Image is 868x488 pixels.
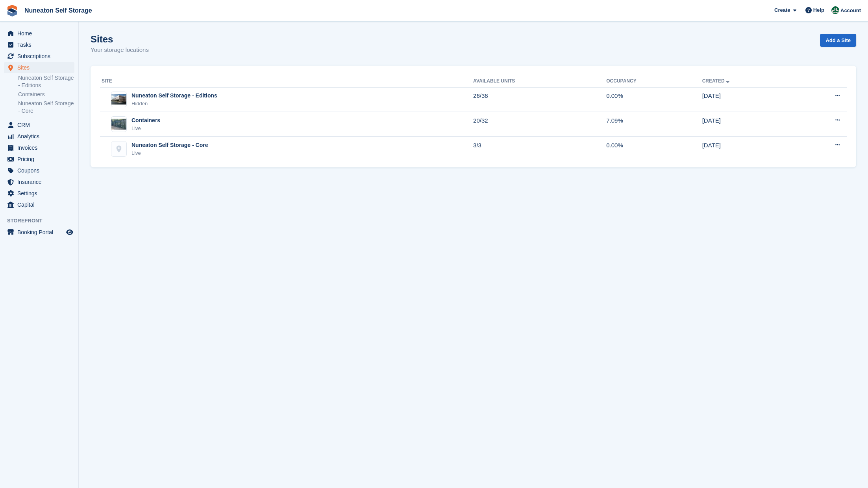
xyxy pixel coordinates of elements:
[131,92,217,100] div: Nuneaton Self Storage - Editions
[702,112,794,137] td: [DATE]
[606,87,702,112] td: 0.00%
[473,75,606,88] th: Available Units
[131,141,208,149] div: Nuneaton Self Storage - Core
[17,119,65,130] span: CRM
[91,34,149,44] h1: Sites
[840,7,861,15] span: Account
[702,87,794,112] td: [DATE]
[131,149,208,157] div: Live
[65,227,74,237] a: Preview store
[111,119,126,130] img: Image of Containers site
[702,137,794,161] td: [DATE]
[4,28,74,39] a: menu
[4,142,74,153] a: menu
[131,116,160,125] div: Containers
[606,112,702,137] td: 7.09%
[4,119,74,130] a: menu
[473,137,606,161] td: 3/3
[17,28,65,39] span: Home
[17,188,65,199] span: Settings
[18,74,74,89] a: Nuneaton Self Storage - Editions
[18,91,74,98] a: Containers
[18,100,74,115] a: Nuneaton Self Storage - Core
[774,6,790,14] span: Create
[606,75,702,88] th: Occupancy
[17,131,65,142] span: Analytics
[17,199,65,210] span: Capital
[7,217,78,225] span: Storefront
[4,51,74,62] a: menu
[606,137,702,161] td: 0.00%
[17,165,65,176] span: Coupons
[6,5,18,17] img: stora-icon-8386f47178a22dfd0bd8f6a31ec36ba5ce8667c1dd55bd0f319d3a0aa187defe.svg
[4,188,74,199] a: menu
[4,39,74,50] a: menu
[831,6,839,14] img: Amanda
[473,87,606,112] td: 26/38
[131,100,217,108] div: Hidden
[17,62,65,73] span: Sites
[21,4,95,17] a: Nuneaton Self Storage
[4,165,74,176] a: menu
[91,46,149,55] p: Your storage locations
[4,131,74,142] a: menu
[111,141,126,156] img: Nuneaton Self Storage - Core site image placeholder
[17,39,65,50] span: Tasks
[17,142,65,153] span: Invoices
[473,112,606,137] td: 20/32
[4,176,74,187] a: menu
[4,199,74,210] a: menu
[111,94,126,105] img: Image of Nuneaton Self Storage - Editions site
[131,125,160,132] div: Live
[702,78,731,84] a: Created
[813,6,824,14] span: Help
[17,176,65,187] span: Insurance
[100,75,473,88] th: Site
[17,51,65,62] span: Subscriptions
[4,227,74,238] a: menu
[17,227,65,238] span: Booking Portal
[17,154,65,165] span: Pricing
[4,62,74,73] a: menu
[820,34,856,47] a: Add a Site
[4,154,74,165] a: menu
